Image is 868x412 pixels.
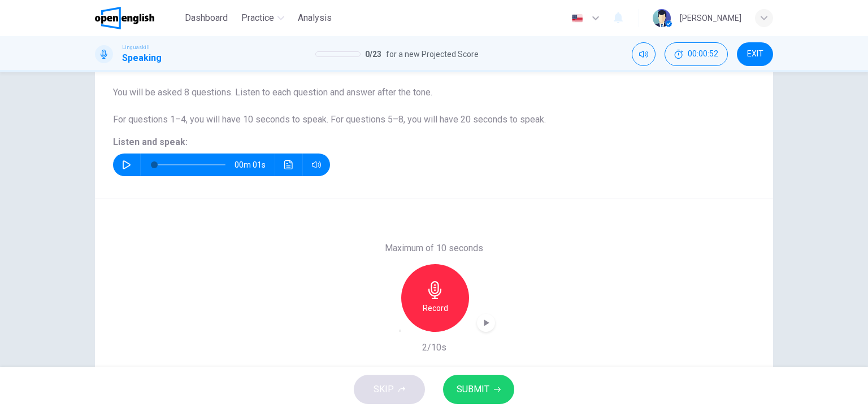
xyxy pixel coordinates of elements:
button: Click to see the audio transcription [280,154,298,176]
button: Record [401,264,469,332]
span: For questions 1–4, you will have 10 seconds to speak. For questions 5–8, you will have 20 seconds... [113,114,546,125]
div: Hide [665,42,728,66]
span: 00:00:52 [688,50,718,59]
span: Dashboard [185,11,228,25]
a: OpenEnglish logo [95,7,180,29]
h6: Maximum of 10 seconds [385,242,483,255]
button: SUBMIT [443,375,514,404]
span: SUBMIT [457,382,489,397]
button: Dashboard [180,8,232,28]
img: OpenEnglish logo [95,7,154,29]
button: EXIT [737,42,773,66]
img: en [570,14,584,23]
h1: Speaking [122,51,162,65]
span: Listen and speak: [113,137,188,147]
span: Analysis [298,11,332,25]
button: Analysis [293,8,336,28]
div: Mute [632,42,656,66]
h6: Record [423,301,448,315]
img: Profile picture [653,9,671,27]
span: Practice [241,11,274,25]
span: for a new Projected Score [386,47,479,61]
button: 00:00:52 [665,42,728,66]
span: Linguaskill [122,43,150,51]
span: 00m 01s [235,154,275,176]
span: EXIT [747,50,763,59]
span: 0 / 23 [365,47,381,61]
button: Practice [237,8,289,28]
span: You will be asked 8 questions. Listen to each question and answer after the tone. [113,87,432,98]
div: [PERSON_NAME] [680,11,741,25]
h6: 2/10s [422,341,446,354]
